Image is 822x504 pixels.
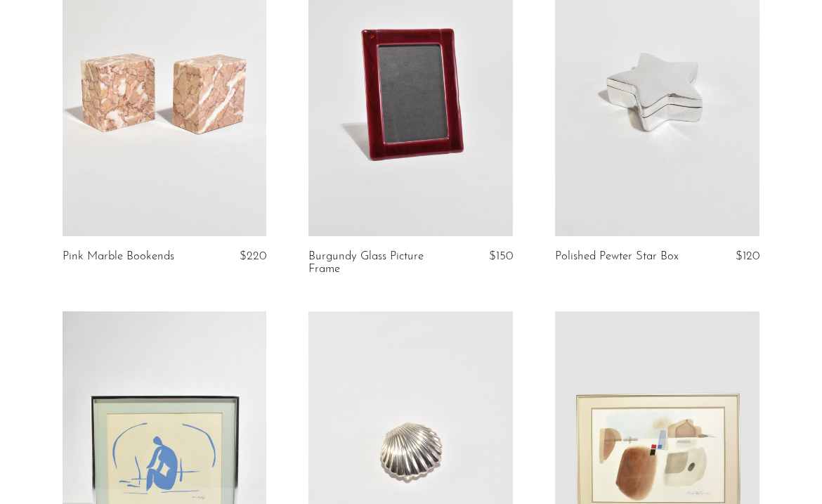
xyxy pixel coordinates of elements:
a: Polished Pewter Star Box [555,250,679,263]
span: $120 [736,250,759,262]
span: $150 [489,250,513,262]
a: Pink Marble Bookends [63,250,174,263]
a: Burgundy Glass Picture Frame [308,250,443,276]
span: $220 [240,250,266,262]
